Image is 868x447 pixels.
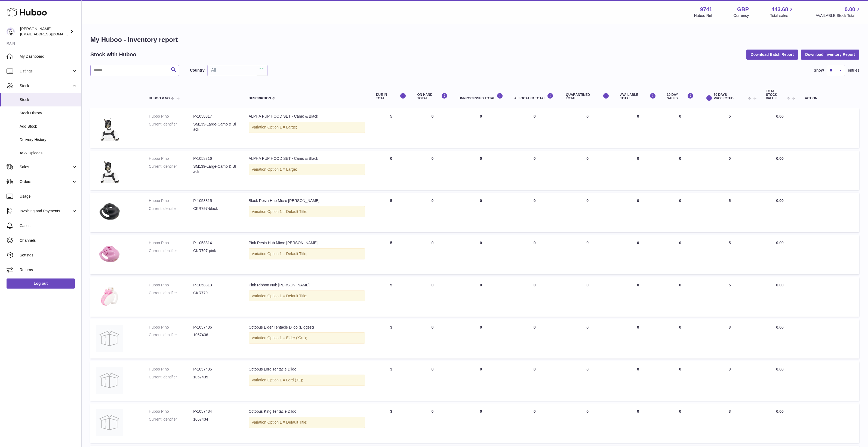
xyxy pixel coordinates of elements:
span: Stock History [20,111,77,116]
div: Octopus Lord Tentacle Dildo [249,367,365,372]
dd: P-1057435 [193,367,238,372]
td: 0 [615,108,661,148]
span: Channels [20,238,77,243]
span: Option 1 = Lord (XL); [267,378,303,382]
span: Total sales [770,13,794,18]
td: 0 [453,403,509,443]
dd: CKR779 [193,290,238,296]
td: 0 [412,319,453,359]
td: 0 [412,235,453,274]
span: 0.00 [776,114,784,118]
td: 0 [661,151,699,190]
div: Octopus Elder Tentacle Dildo (Biggest) [249,325,365,330]
dt: Huboo P no [149,114,193,119]
td: 0 [509,235,561,274]
td: 0 [453,277,509,317]
div: Variation: [249,206,365,217]
td: 5 [371,108,412,148]
dd: CKR797-black [193,206,238,211]
span: 0.00 [776,367,784,371]
span: Listings [20,69,72,74]
div: UNPROCESSED Total [458,93,503,100]
dt: Current identifier [149,248,193,253]
td: 0 [615,277,661,317]
td: 0 [661,193,699,232]
td: 3 [371,361,412,401]
div: AVAILABLE Total [620,93,656,100]
td: 0 [661,319,699,359]
span: Delivery History [20,137,77,142]
td: 0 [509,193,561,232]
td: 5 [699,193,761,232]
label: Show [814,68,824,73]
span: 0.00 [776,156,784,161]
div: ALPHA PUP HOOD SET - Camo & Black [249,114,365,119]
td: 0 [509,108,561,148]
div: Variation: [249,332,365,344]
span: Option 1 = Elder (XXL); [267,336,307,340]
span: Option 1 = Default Title; [267,209,307,214]
td: 5 [371,193,412,232]
div: Variation: [249,375,365,386]
strong: GBP [737,6,749,13]
span: 0.00 [776,409,784,414]
a: Log out [7,278,75,288]
div: Variation: [249,164,365,175]
dd: 1057436 [193,332,238,338]
dt: Current identifier [149,122,193,132]
span: 0.00 [776,325,784,329]
span: Total stock value [766,90,786,100]
td: 0 [509,361,561,401]
td: 0 [661,277,699,317]
span: ASN Uploads [20,151,77,156]
div: [PERSON_NAME] [20,26,69,37]
td: 0 [509,319,561,359]
img: product image [96,240,123,268]
span: Description [249,97,271,100]
dt: Huboo P no [149,367,193,372]
td: 0 [509,403,561,443]
span: Option 1 = Large; [267,125,297,129]
div: ON HAND Total [417,93,448,100]
span: Orders [20,179,72,184]
td: 0 [661,361,699,401]
dt: Current identifier [149,290,193,296]
td: 3 [371,319,412,359]
div: Variation: [249,290,365,302]
td: 5 [699,235,761,274]
td: 0 [661,108,699,148]
dd: SM139-Large-Camo & Black [193,164,238,174]
span: 0 [586,156,589,161]
dd: P-1058315 [193,198,238,203]
dt: Current identifier [149,164,193,174]
span: Invoicing and Payments [20,209,72,214]
span: 0.00 [776,241,784,245]
td: 5 [699,277,761,317]
td: 0 [615,403,661,443]
td: 0 [412,151,453,190]
span: My Dashboard [20,54,77,59]
td: 5 [371,277,412,317]
td: 0 [371,151,412,190]
a: 0.00 AVAILABLE Stock Total [815,6,861,18]
td: 0 [661,403,699,443]
div: Action [805,97,854,100]
dd: P-1058316 [193,156,238,161]
div: Currency [734,13,749,18]
div: Variation: [249,417,365,428]
div: Pink Resin Hub Micro [PERSON_NAME] [249,240,365,246]
div: Pink Ribbon Nub [PERSON_NAME] [249,283,365,288]
td: 0 [412,403,453,443]
img: product image [96,156,123,183]
div: ALLOCATED Total [514,93,555,100]
span: Stock [20,83,72,88]
span: 0 [586,409,589,414]
img: product image [96,283,123,310]
dt: Current identifier [149,375,193,380]
span: 0 [586,114,589,118]
div: Variation: [249,122,365,133]
td: 0 [453,319,509,359]
span: Option 1 = Default Title; [267,252,307,256]
span: Option 1 = Default Title; [267,420,307,424]
td: 5 [371,235,412,274]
